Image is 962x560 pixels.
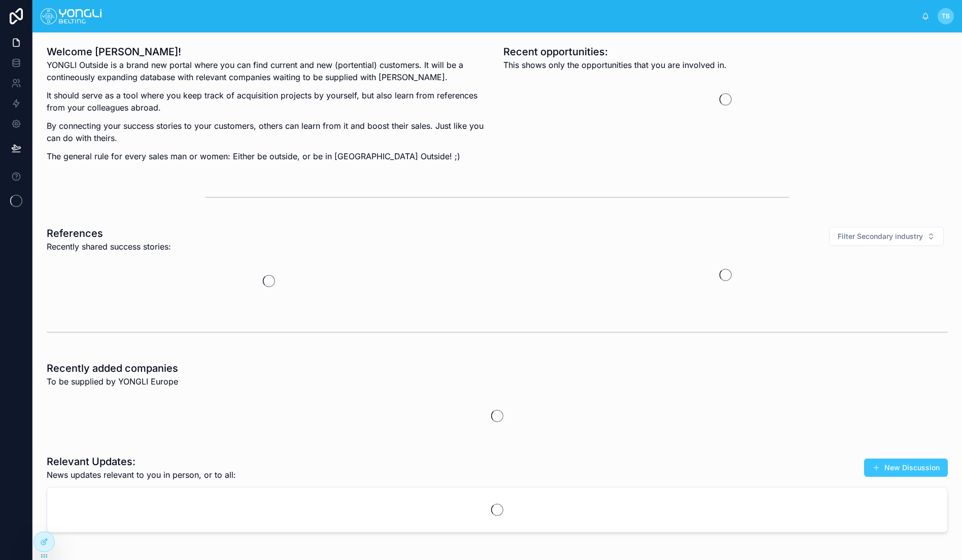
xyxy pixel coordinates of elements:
p: By connecting your success stories to your customers, others can learn from it and boost their sa... [47,120,491,144]
span: To be supplied by YONGLI Europe [47,375,178,388]
h1: References [47,226,171,240]
span: Filter Secondary industry [838,231,923,241]
span: TB [942,12,950,20]
span: Recently shared success stories: [47,240,171,253]
img: App logo [41,8,101,24]
button: Select Button [829,227,944,246]
p: The general rule for every sales man or women: Either be outside, or be in [GEOGRAPHIC_DATA] Outs... [47,150,491,162]
h1: Recently added companies [47,361,178,375]
div: scrollable content [110,14,921,18]
span: News updates relevant to you in person, or to all: [47,469,236,481]
p: YONGLI Outside is a brand new portal where you can find current and new (portential) customers. I... [47,59,491,83]
h1: Relevant Updates: [47,454,236,469]
span: This shows only the opportunities that you are involved in. [503,59,727,71]
p: It should serve as a tool where you keep track of acquisition projects by yourself, but also lear... [47,89,491,114]
button: New Discussion [864,459,948,477]
h1: Welcome [PERSON_NAME]! [47,45,491,59]
h1: Recent opportunities: [503,45,727,59]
